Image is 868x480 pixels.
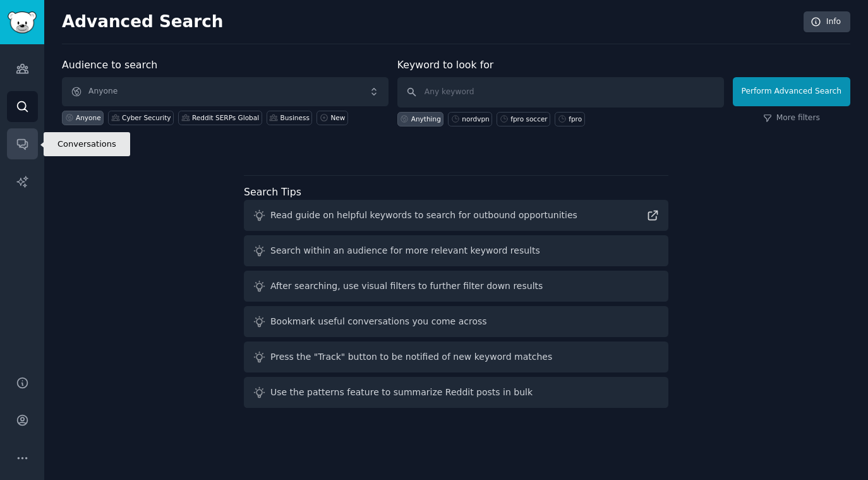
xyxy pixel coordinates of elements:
[569,114,582,123] div: fpro
[62,59,157,71] label: Audience to search
[316,111,347,125] a: New
[397,59,494,71] label: Keyword to look for
[192,113,259,122] div: Reddit SERPs Global
[244,186,301,198] label: Search Tips
[270,386,533,399] div: Use the patterns feature to summarize Reddit posts in bulk
[270,315,487,328] div: Bookmark useful conversations you come across
[270,350,552,364] div: Press the "Track" button to be notified of new keyword matches
[8,11,37,34] img: GummySearch logo
[122,113,171,122] div: Cyber Security
[804,11,850,33] a: Info
[270,280,543,293] div: After searching, use visual filters to further filter down results
[411,114,441,123] div: Anything
[397,77,724,108] input: Any keyword
[280,113,310,122] div: Business
[330,113,345,122] div: New
[62,12,797,32] h2: Advanced Search
[733,77,850,106] button: Perform Advanced Search
[270,209,577,222] div: Read guide on helpful keywords to search for outbound opportunities
[510,114,547,123] div: fpro soccer
[76,113,101,122] div: Anyone
[763,113,820,124] a: More filters
[62,77,389,106] button: Anyone
[270,244,540,257] div: Search within an audience for more relevant keyword results
[462,114,489,123] div: nordvpn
